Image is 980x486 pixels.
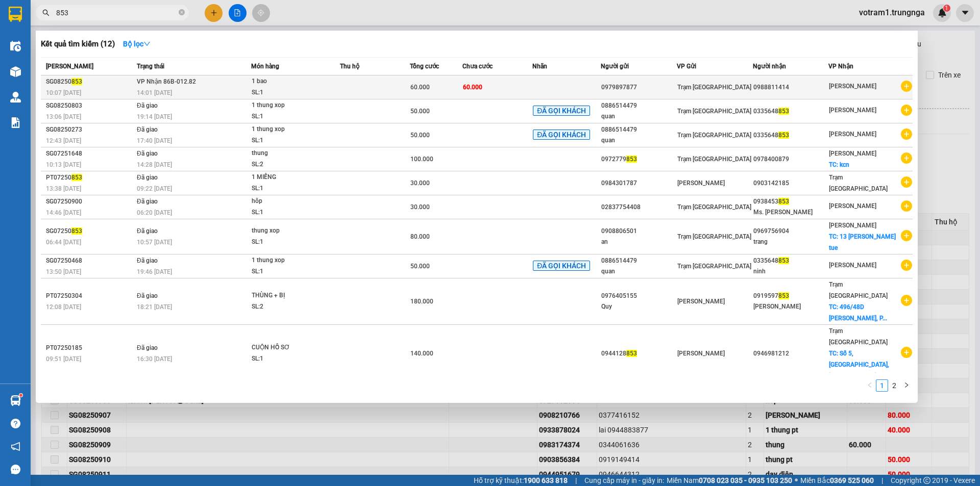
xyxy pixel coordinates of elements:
[901,152,912,164] span: plus-circle
[601,82,676,93] div: 0979897877
[601,100,676,111] div: 0886514479
[137,239,172,246] span: 10:57 [DATE]
[900,379,913,392] li: Next Page
[252,353,328,365] div: SL: 1
[340,63,359,70] span: Thu hộ
[10,66,21,77] img: warehouse-icon
[252,255,328,266] div: 1 thung xop
[252,111,328,122] div: SL: 1
[252,225,328,237] div: thung xop
[137,257,158,264] span: Đã giao
[252,183,328,194] div: SL: 1
[137,89,172,96] span: 14:01 [DATE]
[601,63,629,70] span: Người gửi
[901,176,912,188] span: plus-circle
[778,257,789,264] span: 853
[601,202,676,213] div: 02837754408
[601,301,676,312] div: Quy
[753,106,828,117] div: 0335648
[46,148,134,159] div: SG07251648
[137,303,172,311] span: 18:21 [DATE]
[829,222,876,229] span: [PERSON_NAME]
[410,350,433,357] span: 140.000
[753,291,828,301] div: 0919597
[46,255,134,266] div: SG07250468
[829,202,876,210] span: [PERSON_NAME]
[829,83,876,90] span: [PERSON_NAME]
[410,233,430,240] span: 80.000
[864,379,876,392] li: Previous Page
[11,419,20,428] span: question-circle
[46,161,81,168] span: 10:13 [DATE]
[626,156,637,163] span: 853
[677,233,751,240] span: Trạm [GEOGRAPHIC_DATA]
[901,129,912,140] span: plus-circle
[179,9,185,15] span: close-circle
[179,8,185,18] span: close-circle
[137,63,164,70] span: Trạng thái
[753,207,828,218] div: Ms. [PERSON_NAME]
[533,106,590,116] span: ĐÃ GỌI KHÁCH
[778,292,789,299] span: 853
[11,442,20,451] span: notification
[828,63,853,70] span: VP Nhận
[533,261,590,271] span: ĐÃ GỌI KHÁCH
[677,203,751,211] span: Trạm [GEOGRAPHIC_DATA]
[410,203,430,211] span: 30.000
[252,159,328,170] div: SL: 2
[137,150,158,157] span: Đã giao
[410,180,430,187] span: 30.000
[778,132,789,139] span: 853
[753,130,828,141] div: 0335648
[46,124,134,135] div: SG08250273
[753,226,828,237] div: 0969756904
[10,92,21,103] img: warehouse-icon
[410,132,430,139] span: 50.000
[903,382,910,388] span: right
[601,348,676,359] div: 0944128
[42,9,50,16] span: search
[252,76,328,87] div: 1 bao
[137,174,158,181] span: Đã giao
[10,395,21,406] img: warehouse-icon
[46,343,134,353] div: PT07250185
[888,379,900,392] li: 2
[252,124,328,135] div: 1 thung xop
[252,207,328,218] div: SL: 1
[901,260,912,271] span: plus-circle
[901,347,912,358] span: plus-circle
[829,350,889,379] span: TC: Số 5, [GEOGRAPHIC_DATA], [PERSON_NAME]
[46,137,81,144] span: 12:43 [DATE]
[137,161,172,168] span: 14:28 [DATE]
[46,268,81,275] span: 13:50 [DATE]
[46,303,81,311] span: 12:08 [DATE]
[677,350,725,357] span: [PERSON_NAME]
[46,172,134,183] div: PT07250
[46,196,134,207] div: SG07250900
[41,39,115,49] h3: Kết quả tìm kiếm ( 12 )
[533,130,590,140] span: ĐÃ GỌI KHÁCH
[252,342,328,353] div: CUỘN HỒ SƠ
[900,379,913,392] button: right
[601,124,676,135] div: 0886514479
[601,237,676,247] div: an
[753,255,828,266] div: 0335648
[137,185,172,192] span: 09:22 [DATE]
[601,291,676,301] div: 0976405155
[532,63,547,70] span: Nhãn
[889,380,900,391] a: 2
[46,291,134,301] div: PT07250304
[601,111,676,122] div: quan
[137,113,172,120] span: 19:14 [DATE]
[677,63,696,70] span: VP Gửi
[829,161,849,168] span: TC: kcn
[829,174,888,192] span: Trạm [GEOGRAPHIC_DATA]
[601,266,676,277] div: quan
[867,382,873,388] span: left
[46,76,134,87] div: SG08250
[56,7,177,18] input: Tìm tên, số ĐT hoặc mã đơn
[410,156,433,163] span: 100.000
[901,200,912,212] span: plus-circle
[410,84,430,91] span: 60.000
[829,262,876,269] span: [PERSON_NAME]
